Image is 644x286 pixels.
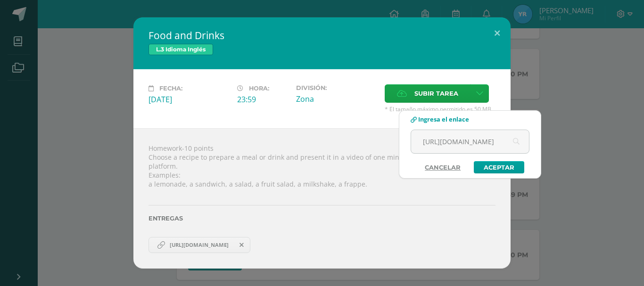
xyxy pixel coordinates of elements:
label: Entregas [149,215,495,222]
h2: Food and Drinks [149,29,495,42]
span: Subir tarea [414,85,458,102]
span: Fecha: [159,85,182,92]
a: Aceptar [474,161,524,173]
span: Remover entrega [234,240,250,250]
button: Close (Esc) [484,17,511,49]
div: Zona [296,94,377,104]
input: Ej. www.google.com [411,130,529,153]
span: [URL][DOMAIN_NAME] [165,241,233,249]
label: División: [296,84,377,91]
span: * El tamaño máximo permitido es 50 MB [385,105,495,113]
span: Ingresa el enlace [418,115,469,123]
div: [DATE] [149,94,230,105]
a: https://www.canva.com/design/DAGyyMLvMMw/fQIP7xWWMaZbZsy2xAxdmA/edit?utm_content=DAGyyMLvMMw&utm_... [149,237,250,253]
div: 23:59 [237,94,289,105]
span: L.3 Idioma Inglés [149,44,213,55]
div: Homework-10 points Choose a recipe to prepare a meal or drink and present it in a video of one mi... [133,128,511,269]
a: Cancelar [415,161,470,173]
span: Hora: [249,85,269,92]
